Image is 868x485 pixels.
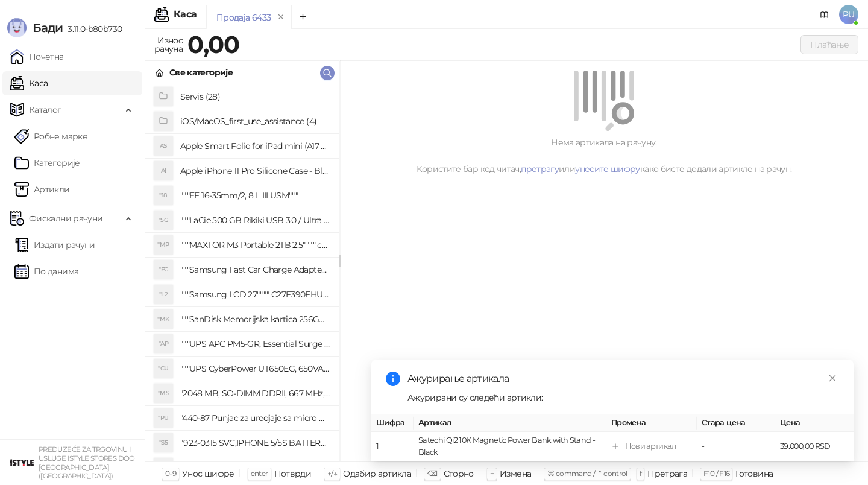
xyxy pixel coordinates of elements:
[145,84,339,461] div: grid
[14,259,78,284] a: По данима
[10,45,64,69] a: Почетна
[180,186,330,205] h4: """EF 16-35mm/2, 8 L III USM"""
[839,5,858,24] span: PU
[154,334,173,353] div: "AP
[63,24,122,34] span: 3.11.0-b80b730
[152,33,185,57] div: Износ рачуна
[154,408,173,428] div: "PU
[154,186,173,205] div: "18
[407,372,839,386] div: Ажурирање артикала
[180,112,330,131] h4: iOS/MacOS_first_use_assistance (4)
[180,87,330,106] h4: Servis (28)
[180,408,330,428] h4: "440-87 Punjac za uredjaje sa micro USB portom 4/1, Stand."
[180,334,330,353] h4: """UPS APC PM5-GR, Essential Surge Arrest,5 utic_nica"""
[180,136,330,156] h4: Apple Smart Folio for iPad mini (A17 Pro) - Sage
[33,21,63,35] span: Бади
[427,469,437,478] span: ⌫
[500,466,531,481] div: Измена
[180,309,330,329] h4: """SanDisk Memorijska kartica 256GB microSDXC sa SD adapterom SDSQXA1-256G-GN6MA - Extreme PLUS, ...
[154,235,173,255] div: "MP
[182,466,234,481] div: Унос шифре
[154,211,173,230] div: "5G
[521,163,559,174] a: претрагу
[165,469,176,478] span: 0-9
[154,384,173,403] div: "MS
[39,445,135,480] small: PREDUZEĆE ZA TRGOVINU I USLUGE ISTYLE STORES DOO [GEOGRAPHIC_DATA] ([GEOGRAPHIC_DATA])
[606,414,697,432] th: Промена
[274,466,312,481] div: Потврди
[371,414,414,432] th: Шифра
[187,30,239,59] strong: 0,00
[154,359,173,378] div: "CU
[386,372,400,386] span: info-circle
[180,458,330,477] h4: "923-0448 SVC,IPHONE,TOURQUE DRIVER KIT .65KGF- CM Šrafciger "
[154,285,173,304] div: "L2
[10,451,34,475] img: 64x64-companyLogo-77b92cf4-9946-4f36-9751-bf7bb5fd2c7d.png
[174,10,197,19] div: Каса
[7,18,27,37] img: Logo
[169,66,233,79] div: Све категорије
[327,469,337,478] span: ↑/↓
[180,359,330,378] h4: """UPS CyberPower UT650EG, 650VA/360W , line-int., s_uko, desktop"""
[14,151,80,175] a: Категорије
[291,5,315,29] button: Add tab
[697,432,775,461] td: -
[251,469,268,478] span: enter
[735,466,773,481] div: Готовина
[10,71,48,95] a: Каса
[14,177,70,201] a: ArtikliАртикли
[180,285,330,304] h4: """Samsung LCD 27"""" C27F390FHUXEN"""
[625,440,676,452] div: Нови артикал
[444,466,474,481] div: Сторно
[575,163,640,174] a: унесите шифру
[815,5,834,24] a: Документација
[180,260,330,279] h4: """Samsung Fast Car Charge Adapter, brzi auto punja_, boja crna"""
[407,391,839,404] div: Ажурирани су следећи артикли:
[800,35,858,54] button: Плаћање
[180,161,330,180] h4: Apple iPhone 11 Pro Silicone Case - Black
[29,206,102,230] span: Фискални рачуни
[647,466,687,481] div: Претрага
[343,466,411,481] div: Одабир артикла
[180,433,330,452] h4: "923-0315 SVC,IPHONE 5/5S BATTERY REMOVAL TRAY Držač za iPhone sa kojim se otvara display
[216,11,271,24] div: Продаја 6433
[640,469,641,478] span: f
[371,432,414,461] td: 1
[154,433,173,452] div: "S5
[414,414,606,432] th: Артикал
[180,384,330,403] h4: "2048 MB, SO-DIMM DDRII, 667 MHz, Napajanje 1,8 0,1 V, Latencija CL5"
[14,124,87,148] a: Робне марке
[154,136,173,156] div: AS
[775,414,854,432] th: Цена
[180,211,330,230] h4: """LaCie 500 GB Rikiki USB 3.0 / Ultra Compact & Resistant aluminum / USB 3.0 / 2.5"""""""
[703,469,729,478] span: F10 / F16
[273,12,289,22] button: remove
[354,136,854,176] div: Нема артикала на рачуну. Користите бар код читач, или како бисте додали артикле на рачун.
[547,469,627,478] span: ⌘ command / ⌃ control
[775,432,854,461] td: 39.000,00 RSD
[490,469,494,478] span: +
[154,458,173,477] div: "SD
[697,414,775,432] th: Стара цена
[29,98,61,122] span: Каталог
[414,432,606,461] td: Satechi Qi2 10K Magnetic Power Bank with Stand - Black
[14,233,95,257] a: Издати рачуни
[154,260,173,279] div: "FC
[180,235,330,255] h4: """MAXTOR M3 Portable 2TB 2.5"""" crni eksterni hard disk HX-M201TCB/GM"""
[826,372,839,385] a: Close
[828,374,837,382] span: close
[154,309,173,329] div: "MK
[154,161,173,180] div: AI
